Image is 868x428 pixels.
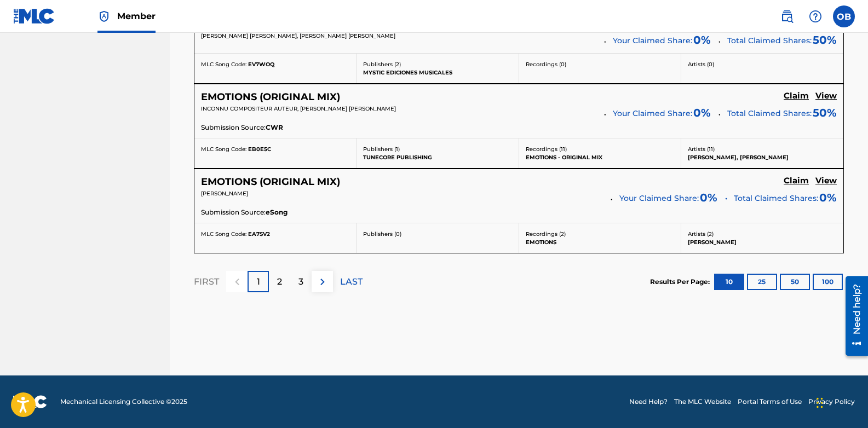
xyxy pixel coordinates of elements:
[201,123,266,132] span: Submission Source:
[813,274,843,290] button: 100
[817,386,823,419] div: Drag
[837,271,868,360] iframe: Resource Center
[316,275,329,288] img: right
[819,189,837,206] span: 0%
[201,190,248,197] span: [PERSON_NAME]
[363,153,511,161] p: TUNECORE PUBLISHING
[727,36,812,45] span: Total Claimed Shares:
[700,189,717,206] span: 0 %
[201,105,396,112] span: INCONNU COMPOSITEUR AUTEUR, [PERSON_NAME] [PERSON_NAME]
[727,108,812,118] span: Total Claimed Shares:
[266,123,283,132] span: CWR
[688,145,837,153] p: Artists ( 11 )
[650,277,712,287] p: Results Per Page:
[201,146,246,153] span: MLC Song Code:
[257,275,260,288] p: 1
[674,397,731,407] a: The MLC Website
[97,10,111,23] img: Top Rightsholder
[688,230,837,238] p: Artists ( 2 )
[526,145,674,153] p: Recordings ( 11 )
[340,275,363,288] p: LAST
[363,145,511,153] p: Publishers ( 1 )
[613,35,692,47] span: Your Claimed Share:
[248,230,270,238] span: EA7SV2
[117,10,156,22] span: Member
[526,238,674,246] p: EMOTIONS
[804,5,826,27] div: Help
[833,5,855,27] div: User Menu
[201,61,246,68] span: MLC Song Code:
[194,275,219,288] p: FIRST
[809,10,822,23] img: help
[693,32,711,48] span: 0 %
[248,61,274,68] span: EV7WOQ
[784,91,809,101] h5: Claim
[693,105,711,121] span: 0 %
[813,32,837,48] span: 50 %
[688,238,837,246] p: [PERSON_NAME]
[784,176,809,186] h5: Claim
[815,176,837,186] h5: View
[298,275,303,288] p: 3
[815,91,837,101] h5: View
[747,274,777,290] button: 25
[613,108,692,119] span: Your Claimed Share:
[813,105,837,121] span: 50 %
[688,60,837,68] p: Artists ( 0 )
[363,60,511,68] p: Publishers ( 2 )
[815,176,837,188] a: View
[780,274,810,290] button: 50
[734,193,818,204] span: Total Claimed Shares:
[363,230,511,238] p: Publishers ( 0 )
[201,91,340,103] h5: EMOTIONS (ORIGINAL MIX)
[738,397,802,407] a: Portal Terms of Use
[201,176,340,188] h5: EMOTIONS (ORIGINAL MIX)
[780,10,794,23] img: search
[688,153,837,161] p: [PERSON_NAME], [PERSON_NAME]
[60,397,187,407] span: Mechanical Licensing Collective © 2025
[619,193,699,204] span: Your Claimed Share:
[363,68,511,77] p: MYSTIC EDICIONES MUSICALES
[714,274,744,290] button: 10
[776,5,798,27] a: Public Search
[13,8,55,24] img: MLC Logo
[808,397,855,407] a: Privacy Policy
[201,207,266,217] span: Submission Source:
[526,60,674,68] p: Recordings ( 0 )
[201,32,395,39] span: [PERSON_NAME] [PERSON_NAME], [PERSON_NAME] [PERSON_NAME]
[201,230,246,238] span: MLC Song Code:
[815,91,837,103] a: View
[266,207,288,217] span: eSong
[526,153,674,161] p: EMOTIONS - ORIGINAL MIX
[277,275,282,288] p: 2
[13,395,47,408] img: logo
[629,397,668,407] a: Need Help?
[813,375,868,428] iframe: Chat Widget
[248,146,271,153] span: EB0E5C
[526,230,674,238] p: Recordings ( 2 )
